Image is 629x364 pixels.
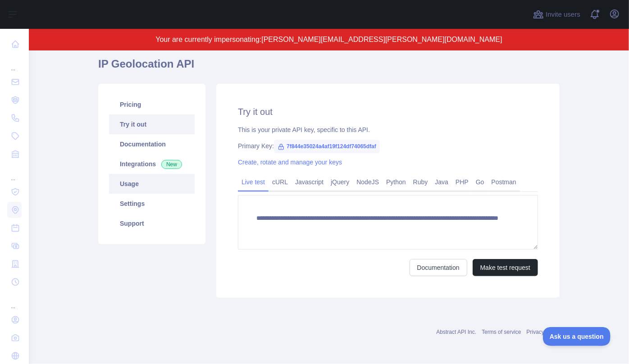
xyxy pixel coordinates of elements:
a: Settings [109,194,195,214]
a: jQuery [327,175,353,189]
a: Documentation [410,259,467,276]
a: Terms of service [482,329,521,335]
a: Javascript [292,175,327,189]
a: NodeJS [353,175,383,189]
a: Live test [238,175,269,189]
a: Support [109,214,195,233]
div: ... [7,164,22,182]
button: Invite users [531,7,582,22]
a: Postman [488,175,520,189]
span: Your are currently impersonating: [155,36,261,43]
div: ... [7,292,22,310]
h1: IP Geolocation API [98,57,560,78]
a: Privacy policy [527,329,560,335]
iframe: Toggle Customer Support [543,327,611,346]
div: ... [7,54,22,72]
a: Usage [109,174,195,194]
h2: Try it out [238,105,538,118]
button: Make test request [473,259,538,276]
a: Integrations New [109,154,195,174]
div: Primary Key: [238,141,538,150]
span: [PERSON_NAME][EMAIL_ADDRESS][PERSON_NAME][DOMAIN_NAME] [261,36,502,43]
a: Try it out [109,114,195,134]
div: This is your private API key, specific to this API. [238,125,538,134]
span: Invite users [546,9,580,20]
a: Ruby [410,175,432,189]
a: Create, rotate and manage your keys [238,159,342,166]
a: Documentation [109,134,195,154]
a: Python [383,175,410,189]
a: Abstract API Inc. [437,329,477,335]
a: Go [472,175,488,189]
span: New [161,160,182,169]
a: PHP [452,175,472,189]
a: cURL [269,175,292,189]
span: 7f844e35024a4af19f124df74065dfaf [274,140,380,153]
a: Pricing [109,95,195,114]
a: Java [432,175,452,189]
